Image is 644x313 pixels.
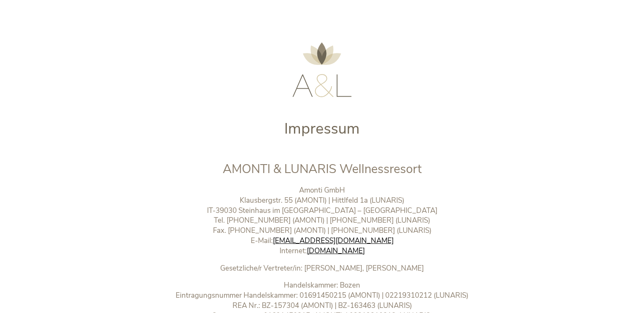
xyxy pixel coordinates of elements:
[284,118,360,139] span: Impressum
[273,236,394,246] a: [EMAIL_ADDRESS][DOMAIN_NAME]
[220,263,424,273] b: Gesetzliche/r Vertreter/in: [PERSON_NAME], [PERSON_NAME]
[223,161,422,177] span: AMONTI & LUNARIS Wellnessresort
[307,246,365,256] a: [DOMAIN_NAME]
[145,185,499,256] p: Amonti GmbH Klausbergstr. 55 (AMONTI) | Hittlfeld 1a (LUNARIS) IT-39030 Steinhaus im [GEOGRAPHIC_...
[292,42,352,97] img: AMONTI & LUNARIS Wellnessresort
